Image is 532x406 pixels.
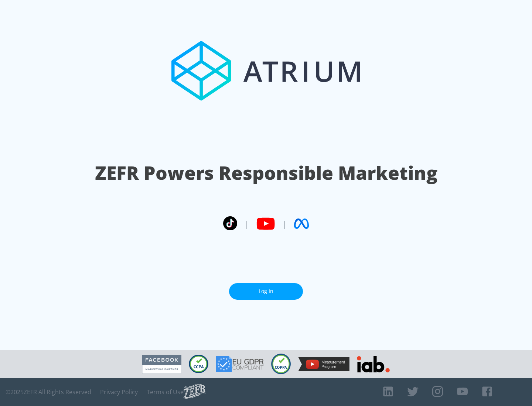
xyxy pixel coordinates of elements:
img: YouTube Measurement Program [298,357,349,371]
a: Privacy Policy [100,388,138,396]
a: Terms of Use [147,388,184,396]
img: IAB [357,356,390,372]
img: GDPR Compliant [216,356,264,372]
h1: ZEFR Powers Responsible Marketing [95,160,437,186]
span: | [282,218,287,229]
span: | [245,218,249,229]
a: Log In [229,283,303,300]
img: CCPA Compliant [189,355,208,373]
span: © 2025 ZEFR All Rights Reserved [6,388,91,396]
img: Facebook Marketing Partner [142,355,181,374]
img: COPPA Compliant [271,354,291,374]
